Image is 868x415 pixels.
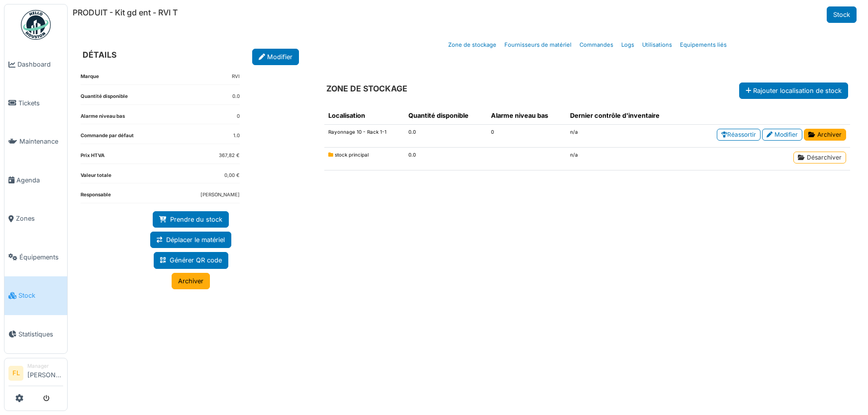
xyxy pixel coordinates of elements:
[4,199,67,238] a: Zones
[81,132,134,144] dt: Commande par défaut
[172,273,210,289] a: Archiver
[4,161,67,200] a: Agenda
[717,129,761,141] a: Réassortir
[404,125,487,148] td: 0.0
[73,8,178,17] h6: PRODUIT - Kit gd ent - RVI T
[617,33,638,57] a: Logs
[18,330,63,339] span: Statistiques
[4,238,67,277] a: Équipements
[762,129,802,141] a: Modifier
[8,362,63,386] a: FL Manager[PERSON_NAME]
[200,191,240,199] dd: [PERSON_NAME]
[324,148,404,170] td: stock principal
[326,84,407,93] h6: ZONE DE STOCKAGE
[81,113,125,124] dt: Alarme niveau bas
[233,132,240,140] dd: 1.0
[793,152,846,164] a: Désarchiver
[252,49,299,65] a: Modifier
[27,362,63,384] li: [PERSON_NAME]
[16,175,63,185] span: Agenda
[804,129,846,141] a: Archiver
[404,148,487,170] td: 0.0
[576,33,617,57] a: Commandes
[487,107,566,125] th: Alarme niveau bas
[219,152,240,160] dd: 367,82 €
[17,60,63,69] span: Dashboard
[18,98,63,108] span: Tickets
[19,137,63,146] span: Maintenance
[566,107,684,125] th: Dernier contrôle d'inventaire
[4,276,67,315] a: Stock
[154,252,228,268] a: Générer QR code
[638,33,676,57] a: Utilisations
[4,84,67,123] a: Tickets
[487,125,566,148] td: 0
[81,191,111,203] dt: Responsable
[21,10,51,40] img: Badge_color-CXgf-gQk.svg
[4,122,67,161] a: Maintenance
[232,73,240,81] dd: RVI
[566,125,684,148] td: n/a
[8,366,23,381] li: FL
[153,211,229,228] a: Prendre du stock
[566,148,684,170] td: n/a
[444,33,500,57] a: Zone de stockage
[4,45,67,84] a: Dashboard
[27,362,63,370] div: Manager
[827,6,857,23] a: Stock
[150,232,231,248] a: Déplacer le matériel
[232,93,240,100] dd: 0.0
[4,315,67,354] a: Statistiques
[404,107,487,125] th: Quantité disponible
[676,33,731,57] a: Equipements liés
[81,152,104,164] dt: Prix HTVA
[83,50,116,60] h6: DÉTAILS
[324,125,404,148] td: Rayonnage 10 - Rack 1-1
[324,107,404,125] th: Localisation
[81,73,99,84] dt: Marque
[224,172,240,179] dd: 0,00 €
[237,113,240,120] dd: 0
[739,83,848,99] button: Rajouter localisation de stock
[18,291,63,300] span: Stock
[81,93,128,104] dt: Quantité disponible
[19,252,63,262] span: Équipements
[500,33,576,57] a: Fournisseurs de matériel
[328,152,335,158] span: Archivé
[16,214,63,223] span: Zones
[81,172,111,183] dt: Valeur totale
